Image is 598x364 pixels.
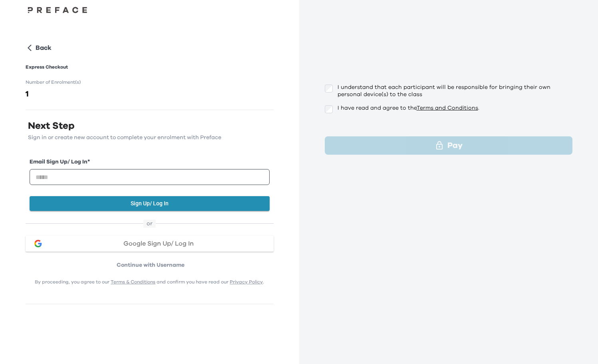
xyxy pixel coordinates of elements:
p: I have read and agree to the . [338,104,479,112]
p: By proceeding, you agree to our and confirm you have read our . [26,279,274,285]
span: Google Sign Up/ Log In [123,240,194,247]
a: Privacy Policy [230,279,263,284]
a: Terms and Conditions [417,105,478,111]
h1: Express Checkout [26,64,274,70]
a: Terms & Conditions [111,279,155,284]
h1: Number of Enrolment(s) [26,79,274,85]
p: Next Step [26,123,274,129]
p: Back [36,43,52,53]
p: Continue with Username [28,261,274,269]
img: Preface Logo [26,6,89,13]
button: Back [26,41,55,54]
button: google loginGoogle Sign Up/ Log In [26,236,274,252]
h2: 1 [26,88,274,100]
button: Sign Up/ Log In [30,196,270,211]
button: Pay [325,136,573,155]
p: Sign in or create new account to complete your enrolment with Preface [26,134,274,141]
p: I understand that each participant will be responsible for bringing their own personal device(s) ... [338,84,573,98]
img: google login [33,239,43,248]
p: Pay [447,140,463,152]
span: or [143,220,156,228]
label: Email Sign Up/ Log In * [30,158,270,166]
